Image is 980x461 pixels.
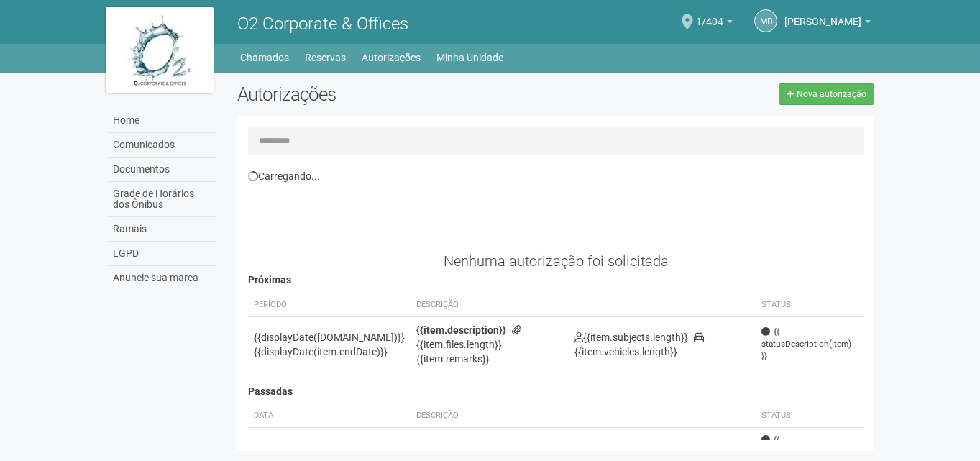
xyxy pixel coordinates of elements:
strong: {{item.description}} [416,439,506,451]
a: 1/404 [696,18,733,29]
span: {{ statusDescription(item) }} [761,326,858,362]
span: Nova autorização [797,89,866,99]
img: logo.jpg [106,7,214,93]
th: Status [756,404,864,428]
th: Descrição [411,404,756,428]
div: {{item.remarks}} [416,352,563,366]
span: {{item.vehicles.length}} [574,332,704,357]
div: Carregando... [248,170,864,183]
div: Nenhuma autorização foi solicitada [248,255,864,268]
h4: Passadas [248,386,864,397]
a: Reservas [305,47,346,68]
th: Data [248,404,411,428]
a: Chamados [240,47,289,68]
th: Período [248,293,411,317]
a: Home [109,109,216,133]
a: Anuncie sua marca [109,266,216,290]
a: Md [754,9,777,32]
a: [PERSON_NAME] [784,18,871,29]
h2: Autorizações [237,83,545,105]
a: Minha Unidade [436,47,503,68]
div: {{displayDate(item.endDate)}} [254,344,405,359]
strong: {{item.description}} [416,324,506,336]
a: Documentos [109,158,216,182]
a: Ramais [109,217,216,242]
a: Grade de Horários dos Ônibus [109,182,216,217]
span: 1/404 [696,2,723,27]
span: {{item.files.length}} [508,439,606,451]
h4: Próximas [248,275,864,286]
a: Comunicados [109,133,216,158]
span: Michele de Carvalho [784,2,861,27]
a: LGPD [109,242,216,266]
th: Descrição [411,293,569,317]
a: Autorizações [362,47,421,68]
span: {{item.files.length}} [416,324,524,350]
span: O2 Corporate & Offices [237,14,408,34]
div: {{displayDate([DOMAIN_NAME])}} [254,330,405,344]
th: Status [756,293,864,317]
a: Nova autorização [779,83,874,105]
span: {{item.subjects.length}} [574,332,688,343]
